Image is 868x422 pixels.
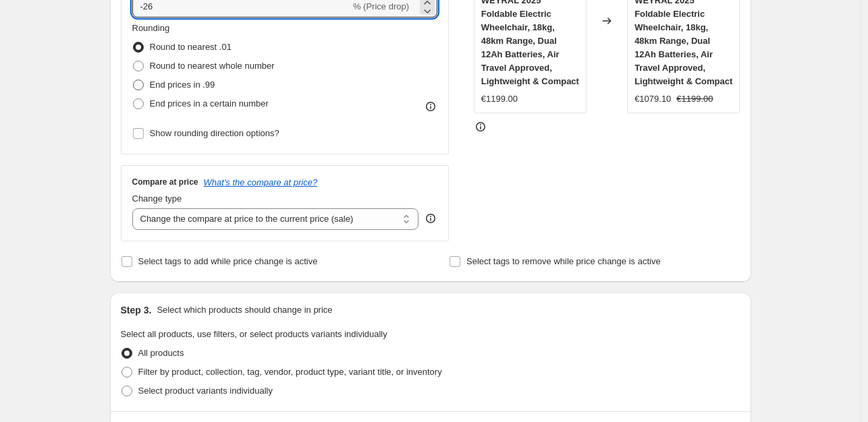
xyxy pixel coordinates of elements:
span: Rounding [132,23,170,33]
span: Round to nearest .01 [150,42,232,52]
span: All products [138,348,184,358]
div: €1199.00 [481,92,518,106]
span: Change type [132,193,182,204]
span: Select tags to remove while price change is active [466,256,661,266]
span: Filter by product, collection, tag, vendor, product type, variant title, or inventory [138,367,442,377]
p: Select which products should change in price [157,303,332,317]
button: What's the compare at price? [204,177,318,187]
span: Show rounding direction options? [150,128,279,138]
span: Round to nearest whole number [150,61,275,71]
strike: €1199.00 [676,92,713,106]
span: Select tags to add while price change is active [138,256,318,266]
span: End prices in .99 [150,80,215,90]
span: % (Price drop) [353,1,409,11]
span: Select all products, use filters, or select products variants individually [121,329,387,339]
span: Select product variants individually [138,386,273,396]
span: End prices in a certain number [150,98,269,109]
h2: Step 3. [121,303,152,317]
h3: Compare at price [132,177,198,187]
div: €1079.10 [634,92,671,106]
div: help [424,212,437,225]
